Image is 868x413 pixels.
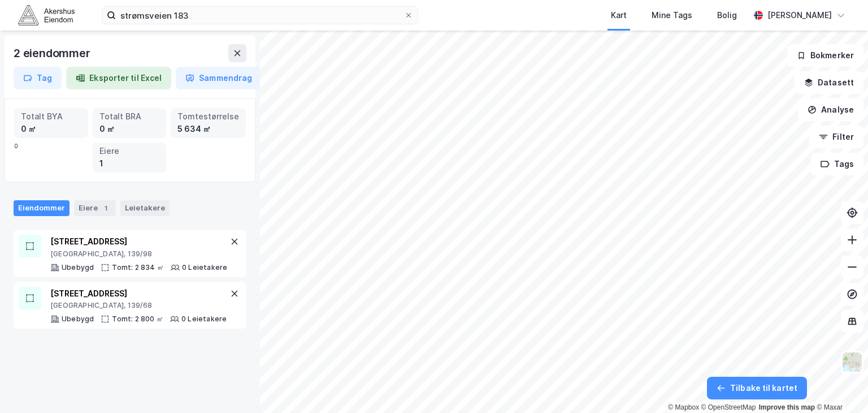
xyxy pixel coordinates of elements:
[50,287,227,300] div: [STREET_ADDRESS]
[116,7,404,24] input: Søk på adresse, matrikkel, gårdeiere, leietakere eller personer
[177,123,239,135] div: 5 634 ㎡
[14,67,62,89] button: Tag
[811,359,868,413] div: Kontrollprogram for chat
[787,44,863,67] button: Bokmerker
[14,44,93,62] div: 2 eiendommer
[759,403,815,411] a: Improve this map
[99,123,160,135] div: 0 ㎡
[652,8,692,22] div: Mine Tags
[611,8,627,22] div: Kart
[21,110,81,123] div: Totalt BYA
[668,403,699,411] a: Mapbox
[62,315,94,324] div: Ubebygd
[50,235,227,248] div: [STREET_ADDRESS]
[767,8,832,22] div: [PERSON_NAME]
[14,200,70,216] div: Eiendommer
[112,263,164,272] div: Tomt: 2 834 ㎡
[811,359,868,413] iframe: Chat Widget
[701,403,756,411] a: OpenStreetMap
[50,301,227,310] div: [GEOGRAPHIC_DATA], 139/68
[177,110,239,123] div: Tomtestørrelse
[100,203,111,214] div: 1
[74,200,116,216] div: Eiere
[811,153,863,175] button: Tags
[176,67,262,89] button: Sammendrag
[798,98,863,121] button: Analyse
[50,249,227,259] div: [GEOGRAPHIC_DATA], 139/98
[14,108,246,173] div: 0
[181,315,227,324] div: 0 Leietakere
[841,351,863,373] img: Z
[717,8,737,22] div: Bolig
[795,71,863,94] button: Datasett
[18,5,75,25] img: akershus-eiendom-logo.9091f326c980b4bce74ccdd9f866810c.svg
[809,126,863,148] button: Filter
[707,377,807,399] button: Tilbake til kartet
[99,110,160,123] div: Totalt BRA
[99,157,160,170] div: 1
[112,315,163,324] div: Tomt: 2 800 ㎡
[182,263,227,272] div: 0 Leietakere
[21,123,81,135] div: 0 ㎡
[120,200,170,216] div: Leietakere
[66,67,171,89] button: Eksporter til Excel
[62,263,94,272] div: Ubebygd
[99,145,160,157] div: Eiere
